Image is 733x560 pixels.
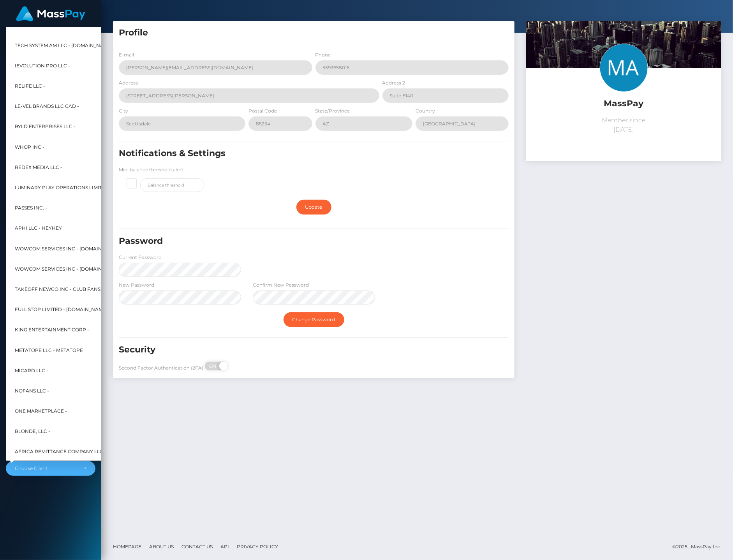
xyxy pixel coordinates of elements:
[253,282,309,289] label: Confirm New Password
[15,142,44,152] span: Whop Inc -
[296,200,331,215] a: Update
[15,366,48,376] span: MiCard LLC -
[119,166,183,173] label: Min. balance threshold alert
[110,541,144,553] a: Homepage
[15,465,78,472] div: Choose Client
[16,6,85,21] img: MassPay Logo
[416,107,435,114] label: Country
[15,223,62,233] span: APHI LLC - HeyHey
[532,98,715,110] h5: MassPay
[532,116,715,134] p: Member since [DATE]
[119,107,128,114] label: City
[15,203,47,213] span: Passes Inc. -
[15,122,76,132] span: BYLD Enterprises LLC -
[526,21,721,151] img: ...
[15,305,107,315] span: Full Stop Limited - [DOMAIN_NAME]
[178,541,216,553] a: Contact Us
[119,344,446,356] h5: Security
[119,365,203,372] label: Second Factor Authentication (2FA)
[15,81,45,91] span: RELIFE LLC -
[119,235,446,247] h5: Password
[119,51,134,58] label: E-mail
[6,461,95,476] button: Choose Client
[146,541,177,553] a: About Us
[15,284,100,294] span: Takeoff Newco Inc - Club Fans
[15,162,62,173] span: RedEx Media LLC -
[217,541,232,553] a: API
[284,312,344,327] a: Change Password
[119,27,509,39] h5: Profile
[15,183,153,193] span: Luminary Play Operations Limited - Megabonanza
[15,406,67,416] span: One MarketPlace -
[15,244,174,254] span: WOWCOM Services Inc - [DOMAIN_NAME] [GEOGRAPHIC_DATA]
[15,61,70,71] span: iEvolution Pro LLC -
[15,264,133,274] span: WOWCOM Services Inc - [DOMAIN_NAME] CAN
[204,362,224,370] span: ON
[315,107,350,114] label: State/Province
[248,107,277,114] label: Postal Code
[15,426,50,437] span: Blonde, LLC -
[15,325,89,335] span: King Entertainment Corp -
[119,254,162,261] label: Current Password
[15,386,49,396] span: NoFans LLC -
[15,447,132,457] span: Africa Remittance Company LLC - SikaCash
[119,148,446,160] h5: Notifications & Settings
[382,79,405,86] label: Address 2
[119,79,138,86] label: Address
[15,345,83,356] span: Metatope LLC - MetaTope
[315,51,331,58] label: Phone
[234,541,281,553] a: Privacy Policy
[15,101,79,111] span: Le-Vel Brands LLC CAD -
[15,41,113,51] span: Tech System AM LLC - [DOMAIN_NAME]
[672,542,727,551] div: © 2025 , MassPay Inc.
[119,282,154,289] label: New Password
